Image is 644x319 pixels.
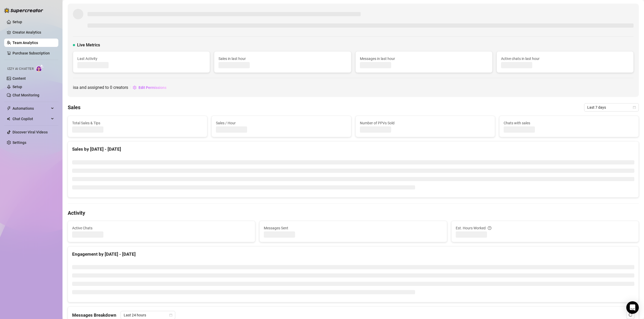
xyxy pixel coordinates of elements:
span: Number of PPVs Sold [360,120,491,126]
a: Creator Analytics [12,28,54,36]
span: is a and assigned to creators [73,84,128,91]
a: Setup [12,85,22,89]
span: Automations [12,104,49,113]
img: logo-BBDzfeDw.svg [4,8,43,13]
h4: Activity [68,209,639,217]
span: Messages Sent [264,225,442,231]
span: question-circle [488,225,491,231]
span: Izzy AI Chatter [7,66,34,71]
span: Sales in last hour [218,56,347,62]
span: Total Sales & Tips [72,120,203,126]
span: 0 [110,85,112,90]
a: Chat Monitoring [12,93,39,97]
span: Chats with sales [504,120,634,126]
span: Last Activity [77,56,205,62]
div: Open Intercom Messenger [626,301,639,314]
img: AI Chatter [36,64,44,72]
span: Last 24 hours [124,311,172,319]
a: Content [12,76,26,81]
span: calendar [633,106,636,109]
span: Edit Permissions [139,85,166,90]
span: reload [629,313,632,317]
button: Edit Permissions [133,83,167,92]
span: Last 7 days [587,103,636,111]
div: Engagement by [DATE] - [DATE] [72,251,634,258]
span: Active Chats [72,225,251,231]
span: thunderbolt [7,106,11,111]
span: Messages in last hour [360,56,488,62]
span: Chat Copilot [12,115,49,123]
a: Setup [12,20,22,24]
span: Live Metrics [77,42,100,48]
img: Chat Copilot [7,117,10,121]
a: Team Analytics [12,41,38,45]
span: calendar [169,314,172,317]
h4: Sales [68,104,80,111]
span: Sales / Hour [216,120,347,126]
div: Est. Hours Worked [456,225,634,231]
div: Sales by [DATE] - [DATE] [72,146,634,153]
a: Purchase Subscription [12,51,50,55]
span: setting [133,86,136,89]
a: Settings [12,140,26,145]
a: Discover Viral Videos [12,130,48,134]
span: Active chats in last hour [501,56,629,62]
